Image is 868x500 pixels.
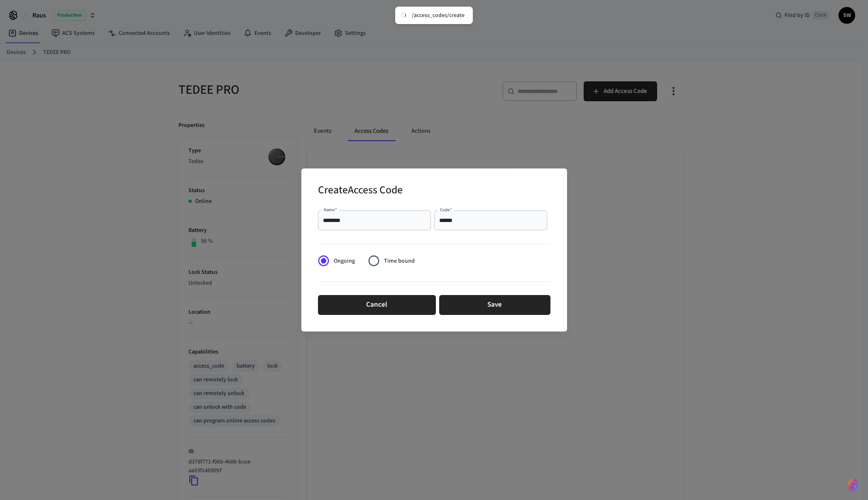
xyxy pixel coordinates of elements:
h2: Create Access Code [318,178,403,204]
button: Cancel [318,295,436,315]
button: Save [439,295,550,315]
span: Ongoing [334,257,355,266]
img: SeamLogoGradient.69752ec5.svg [848,478,858,492]
span: Time bound [384,257,415,266]
label: Name [324,207,337,213]
div: /access_codes/create [412,12,465,19]
label: Code [440,207,452,213]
